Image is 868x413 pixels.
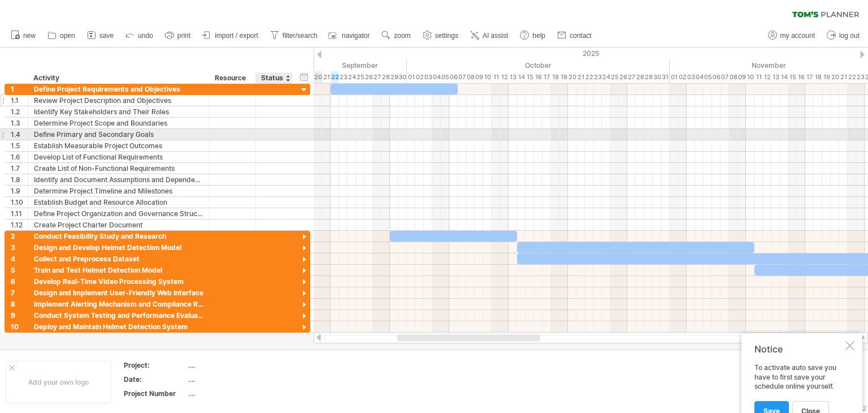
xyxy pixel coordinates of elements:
[602,71,610,83] div: Friday, 24 October 2025
[123,28,157,43] a: undo
[475,71,483,83] div: Thursday, 9 October 2025
[394,32,410,40] span: zoom
[23,32,36,40] span: new
[500,71,509,83] div: Sunday, 12 October 2025
[831,71,839,83] div: Thursday, 20 November 2025
[124,375,186,384] div: Date:
[554,28,595,43] a: contact
[34,231,203,242] div: Conduct Feasibility Study and Research
[348,71,356,83] div: Wednesday, 24 September 2025
[45,28,79,43] a: open
[822,71,831,83] div: Wednesday, 19 November 2025
[390,71,398,83] div: Monday, 29 September 2025
[84,28,117,43] a: save
[619,71,627,83] div: Sunday, 26 October 2025
[746,71,754,83] div: Monday, 10 November 2025
[797,71,805,83] div: Sunday, 16 November 2025
[435,32,458,40] span: settings
[788,71,797,83] div: Saturday, 15 November 2025
[11,163,28,174] div: 1.7
[261,72,286,84] div: Status
[542,71,551,83] div: Friday, 17 October 2025
[432,71,441,83] div: Saturday, 4 October 2025
[34,106,203,117] div: Identify Key Stakeholders and Their Roles
[610,71,619,83] div: Saturday, 25 October 2025
[509,71,517,83] div: Monday, 13 October 2025
[11,95,28,106] div: 1.1
[124,360,186,370] div: Project:
[199,28,262,43] a: import / export
[11,118,28,128] div: 1.3
[124,389,186,398] div: Project Number
[636,71,644,83] div: Tuesday, 28 October 2025
[34,186,203,196] div: Determine Project Timeline and Milestones
[771,71,780,83] div: Thursday, 13 November 2025
[138,32,153,40] span: undo
[532,32,545,40] span: help
[162,28,194,43] a: print
[11,129,28,140] div: 1.4
[424,71,432,83] div: Friday, 3 October 2025
[11,140,28,151] div: 1.5
[34,220,203,230] div: Create Project Charter Document
[11,231,28,242] div: 2
[492,71,500,83] div: Saturday, 11 October 2025
[814,71,822,83] div: Tuesday, 18 November 2025
[559,71,568,83] div: Sunday, 19 October 2025
[805,71,814,83] div: Monday, 17 November 2025
[420,28,462,43] a: settings
[34,299,203,309] div: Implement Alerting Mechanism and Compliance Reporting
[670,71,678,83] div: Saturday, 1 November 2025
[34,163,203,174] div: Create List of Non-Functional Requirements
[839,71,848,83] div: Friday, 21 November 2025
[11,220,28,230] div: 1.12
[327,28,373,43] a: navigator
[780,71,788,83] div: Friday, 14 November 2025
[398,71,407,83] div: Tuesday, 30 September 2025
[342,32,370,40] span: navigator
[568,71,576,83] div: Monday, 20 October 2025
[11,152,28,162] div: 1.6
[483,32,508,40] span: AI assist
[780,32,815,40] span: my account
[322,71,331,83] div: Sunday, 21 September 2025
[34,276,203,287] div: Develop Real-Time Video Processing System
[314,71,322,83] div: Saturday, 20 September 2025
[824,28,863,43] a: log out
[11,84,28,94] div: 1
[34,242,203,253] div: Design and Develop Helmet Detection Model
[177,32,190,40] span: print
[356,71,364,83] div: Thursday, 25 September 2025
[34,84,203,94] div: Define Project Requirements and Objectives
[34,310,203,321] div: Conduct System Testing and Performance Evaluation
[11,253,28,264] div: 4
[34,118,203,128] div: Determine Project Scope and Boundaries
[415,71,424,83] div: Thursday, 2 October 2025
[678,71,687,83] div: Sunday, 2 November 2025
[407,71,415,83] div: Wednesday, 1 October 2025
[687,71,695,83] div: Monday, 3 November 2025
[34,174,203,185] div: Identify and Document Assumptions and Dependencies
[449,71,458,83] div: Monday, 6 October 2025
[517,71,526,83] div: Tuesday, 14 October 2025
[856,71,865,83] div: Sunday, 23 November 2025
[585,71,593,83] div: Wednesday, 22 October 2025
[34,140,203,151] div: Establish Measurable Project Outcomes
[11,310,28,321] div: 9
[627,71,636,83] div: Monday, 27 October 2025
[534,71,542,83] div: Thursday, 16 October 2025
[364,71,373,83] div: Friday, 26 September 2025
[188,389,283,398] div: ....
[381,71,390,83] div: Sunday, 28 September 2025
[551,71,559,83] div: Saturday, 18 October 2025
[737,71,746,83] div: Sunday, 9 November 2025
[188,360,283,370] div: ....
[34,253,203,264] div: Collect and Preprocess Dataset
[712,71,721,83] div: Thursday, 6 November 2025
[839,32,860,40] span: log out
[188,375,283,384] div: ....
[34,265,203,276] div: Train and Test Helmet Detection Model
[267,28,321,43] a: filter/search
[754,71,763,83] div: Tuesday, 11 November 2025
[721,71,729,83] div: Friday, 7 November 2025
